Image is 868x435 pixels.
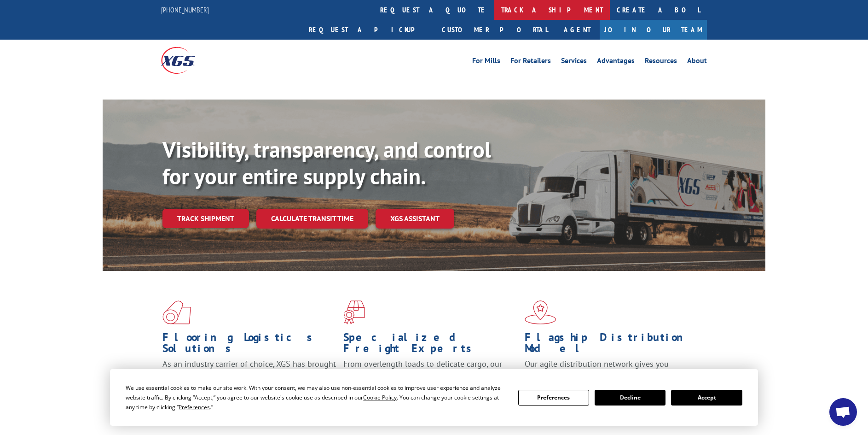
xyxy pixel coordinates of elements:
[525,332,699,359] h1: Flagship Distribution Model
[687,57,707,67] a: About
[343,332,517,359] h1: Specialized Freight Experts
[561,57,587,67] a: Services
[597,57,635,67] a: Advantages
[162,359,336,391] span: As an industry carrier of choice, XGS has brought innovation and dedication to flooring logistics...
[510,57,551,67] a: For Retailers
[595,390,665,406] button: Decline
[179,403,210,411] span: Preferences
[525,359,694,380] span: Our agile distribution network gives you nationwide inventory management on demand.
[256,209,368,229] a: Calculate transit time
[161,5,209,14] a: [PHONE_NUMBER]
[435,20,555,40] a: Customer Portal
[162,209,249,228] a: Track shipment
[343,359,517,400] p: From overlength loads to delicate cargo, our experienced staff knows the best way to move your fr...
[110,369,758,426] div: Cookie Consent Prompt
[126,383,507,412] div: We use essential cookies to make our site work. With your consent, we may also use non-essential ...
[671,390,742,406] button: Accept
[829,398,857,426] div: Open chat
[645,57,677,67] a: Resources
[600,20,707,40] a: Join Our Team
[472,57,500,67] a: For Mills
[525,300,556,324] img: xgs-icon-flagship-distribution-model-red
[376,209,454,229] a: XGS ASSISTANT
[363,394,397,401] span: Cookie Policy
[162,332,336,359] h1: Flooring Logistics Solutions
[162,300,191,324] img: xgs-icon-total-supply-chain-intelligence-red
[555,20,600,40] a: Agent
[162,135,491,190] b: Visibility, transparency, and control for your entire supply chain.
[343,300,365,324] img: xgs-icon-focused-on-flooring-red
[518,390,589,406] button: Preferences
[302,20,435,40] a: Request a pickup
